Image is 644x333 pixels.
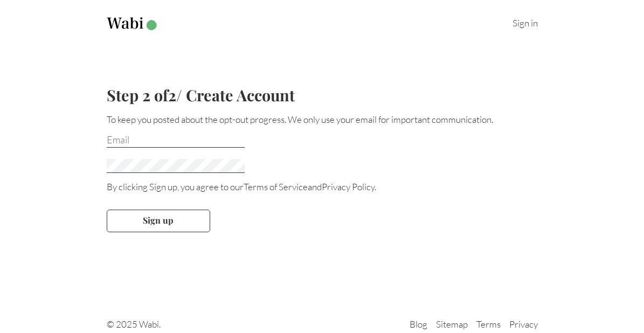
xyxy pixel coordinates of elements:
a: Terms [476,318,501,330]
a: Sitemap [436,318,468,330]
a: Terms of Service [244,181,308,192]
a: Blog [410,318,427,330]
button: Sign up [107,210,210,232]
input: Email [107,134,245,148]
a: Privacy Policy [322,181,375,192]
a: Privacy [509,318,538,330]
a: Sign in [513,17,538,29]
img: Wabi [107,17,159,31]
p: To keep you posted about the opt-out progress. We only use your email for important communication. [107,114,538,125]
span: © 2025 Wabi. [107,318,161,330]
h2: Step 2 of 2 / Create Account [107,85,538,105]
div: By clicking Sign up, you agree to our and . [107,181,538,192]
